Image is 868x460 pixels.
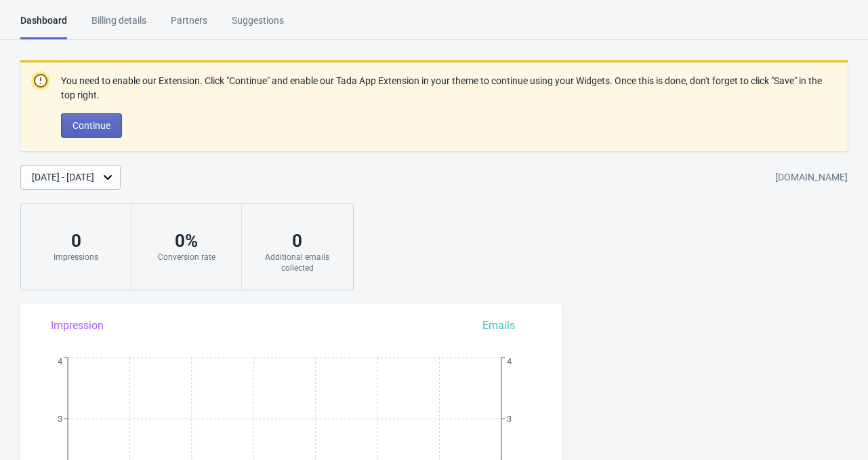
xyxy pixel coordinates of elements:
[32,170,94,185] div: [DATE] - [DATE]
[73,120,110,131] span: Continue
[58,414,62,424] tspan: 3
[20,14,67,39] div: Dashboard
[145,252,228,263] div: Conversion rate
[255,230,339,252] div: 0
[507,356,512,366] tspan: 4
[145,230,228,252] div: 0 %
[255,252,339,273] div: Additional emails collected
[58,356,63,366] tspan: 4
[775,166,848,190] div: [DOMAIN_NAME]
[507,414,512,424] tspan: 3
[91,14,146,37] div: Billing details
[232,14,284,37] div: Suggestions
[35,252,117,263] div: Impressions
[61,113,122,138] button: Continue
[35,230,117,252] div: 0
[171,14,207,37] div: Partners
[61,74,837,102] p: You need to enable our Extension. Click "Continue" and enable our Tada App Extension in your them...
